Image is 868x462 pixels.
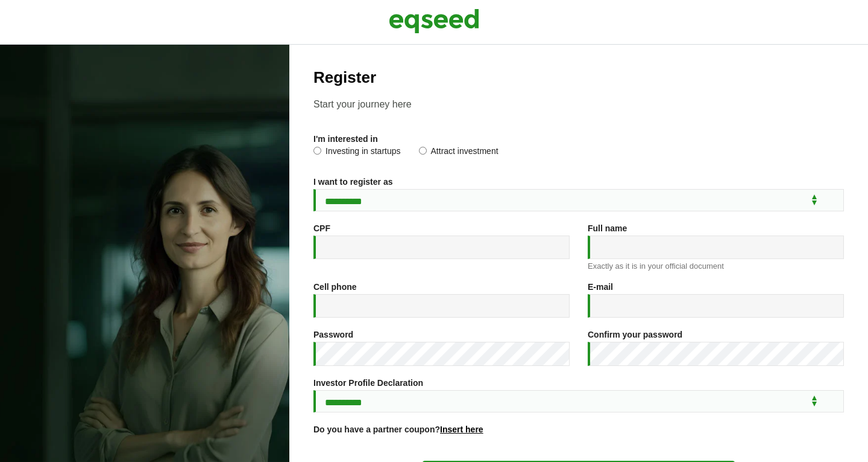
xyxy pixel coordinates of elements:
font: I want to register as [313,177,392,187]
font: Investor Profile Declaration [313,378,423,388]
font: I'm interested in [313,134,378,144]
img: EqSeed Logo [389,6,479,36]
font: Confirm your password [588,330,682,339]
input: Investing in startups [313,147,321,155]
font: Attract investment [431,146,498,156]
font: Exactly as it is in your official document [588,261,724,271]
font: Cell phone [313,282,357,292]
font: E-mail [588,282,613,292]
font: Password [313,330,353,339]
font: Start your journey here [313,99,412,109]
font: Full name [588,223,627,233]
a: Insert here [440,425,483,434]
font: Register [313,68,376,86]
font: CPF [313,223,330,233]
font: Do you have a partner coupon? [313,425,440,434]
input: Attract investment [419,147,427,155]
font: Insert here [440,425,483,434]
font: Investing in startups [325,146,401,156]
